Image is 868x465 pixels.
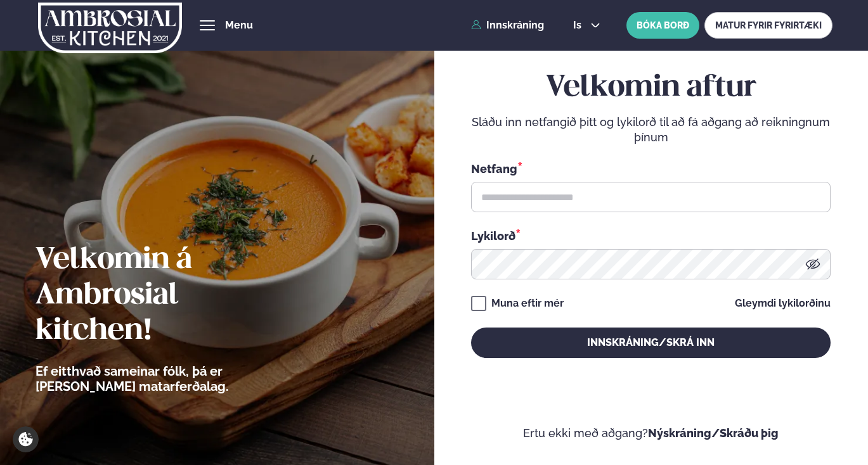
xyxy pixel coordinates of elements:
button: is [563,20,611,30]
p: Ertu ekki með aðgang? [469,426,832,441]
h2: Velkomin aftur [471,70,831,106]
a: Gleymdi lykilorðinu [735,298,831,309]
img: logo [38,2,182,54]
button: hamburger [200,18,215,33]
a: MATUR FYRIR FYRIRTÆKI [704,12,832,39]
a: Nýskráning/Skráðu þig [648,426,779,440]
a: Cookie settings [13,426,39,452]
h2: Velkomin á Ambrosial kitchen! [36,243,299,349]
button: BÓKA BORÐ [626,12,699,39]
div: Lykilorð [471,227,831,244]
a: Innskráning [471,20,544,31]
span: is [573,20,585,30]
p: Sláðu inn netfangið þitt og lykilorð til að fá aðgang að reikningnum þínum [471,115,831,145]
p: Ef eitthvað sameinar fólk, þá er [PERSON_NAME] matarferðalag. [36,364,299,394]
button: Innskráning/Skrá inn [471,328,831,358]
div: Netfang [471,160,831,177]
